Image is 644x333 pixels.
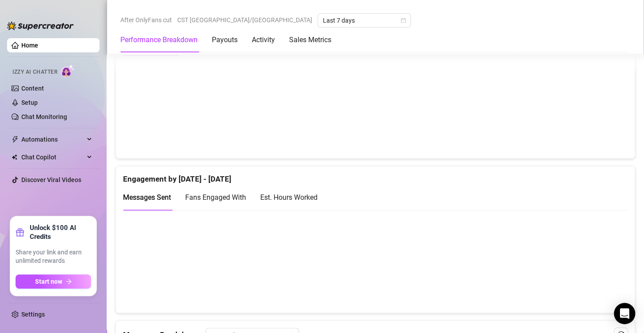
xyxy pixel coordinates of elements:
[401,18,406,23] span: calendar
[212,35,238,45] div: Payouts
[120,35,198,45] div: Performance Breakdown
[61,64,75,77] img: AI Chatter
[21,311,45,318] a: Settings
[66,278,72,285] span: arrow-right
[16,228,24,237] span: gift
[35,278,62,285] span: Start now
[30,223,91,241] strong: Unlock $100 AI Credits
[177,13,312,27] span: CST [GEOGRAPHIC_DATA]/[GEOGRAPHIC_DATA]
[16,248,91,266] span: Share your link and earn unlimited rewards
[12,68,57,76] span: Izzy AI Chatter
[123,166,628,185] div: Engagement by [DATE] - [DATE]
[289,35,331,45] div: Sales Metrics
[21,42,38,49] a: Home
[16,274,91,289] button: Start nowarrow-right
[21,176,81,183] a: Discover Viral Videos
[12,154,17,160] img: Chat Copilot
[120,13,172,27] span: After OnlyFans cut
[21,150,84,164] span: Chat Copilot
[252,35,275,45] div: Activity
[21,113,67,120] a: Chat Monitoring
[12,136,19,143] span: thunderbolt
[123,193,171,202] span: Messages Sent
[21,85,44,92] a: Content
[21,132,84,147] span: Automations
[185,193,246,202] span: Fans Engaged With
[323,14,405,27] span: Last 7 days
[260,192,318,203] div: Est. Hours Worked
[614,303,635,324] div: Open Intercom Messenger
[7,21,74,30] img: logo-BBDzfeDw.svg
[21,99,38,106] a: Setup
